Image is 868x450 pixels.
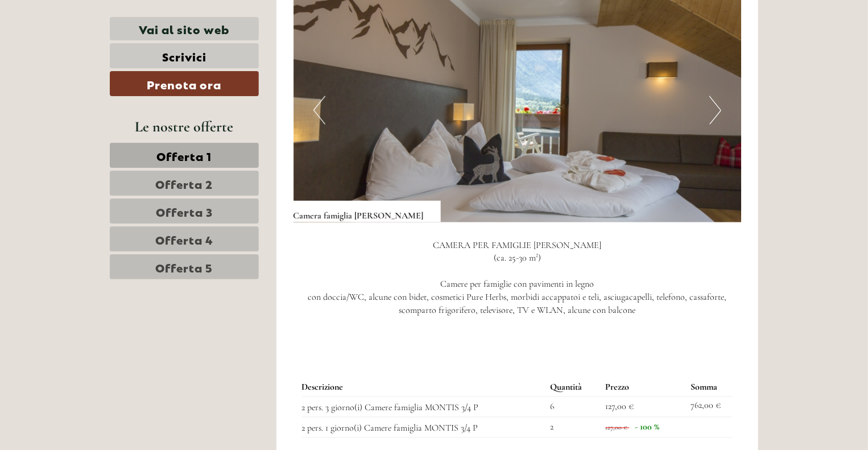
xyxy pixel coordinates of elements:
[155,231,213,247] span: Offerta 4
[606,401,634,412] span: 127,00 €
[156,175,213,191] span: Offerta 2
[157,147,212,163] span: Offerta 1
[204,9,245,28] div: [DATE]
[546,379,601,397] th: Quantità
[110,17,259,40] a: Vai al sito web
[294,240,742,331] p: CAMERA PER FAMIGLIE [PERSON_NAME] (ca. 25-30 m²) Camere per famiglie con pavimenti in legno con d...
[294,201,441,222] div: Camera famiglia [PERSON_NAME]
[709,96,721,125] button: Next
[110,43,259,68] a: Scrivici
[635,422,660,433] span: - 100 %
[381,295,448,320] button: Invia
[110,116,259,137] div: Le nostre offerte
[9,31,158,65] div: Buon giorno, come possiamo aiutarla?
[110,71,259,96] a: Prenota ora
[686,379,733,397] th: Somma
[606,424,628,432] span: 127,00 €
[156,203,213,219] span: Offerta 3
[601,379,686,397] th: Prezzo
[313,96,325,125] button: Previous
[546,418,601,438] td: 2
[156,259,213,275] span: Offerta 5
[546,397,601,418] td: 6
[686,397,733,418] td: 762,00 €
[17,55,152,63] small: 09:40
[302,397,546,418] td: 2 pers. 3 giorno(i) Camere famiglia MONTIS 3/4 P
[302,379,546,397] th: Descrizione
[302,418,546,438] td: 2 pers. 1 giorno(i) Camere famiglia MONTIS 3/4 P
[17,33,152,42] div: [GEOGRAPHIC_DATA]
